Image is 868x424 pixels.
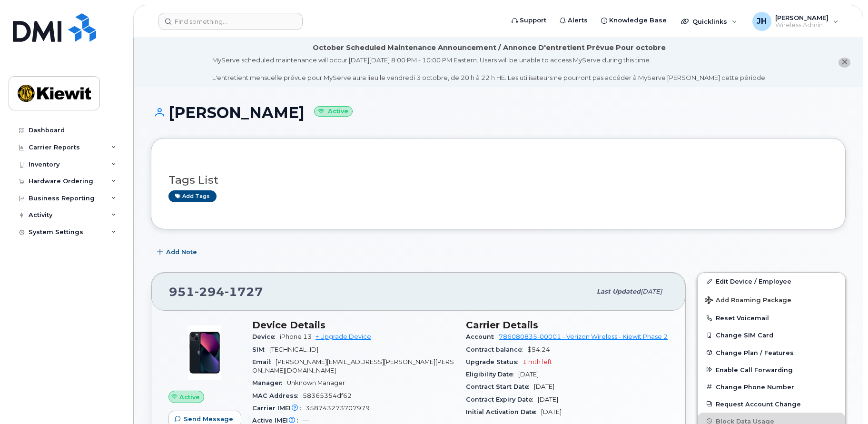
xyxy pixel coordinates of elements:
button: Add Roaming Package [698,290,845,309]
span: Active IMEI [252,417,303,424]
span: 1 mth left [523,358,552,365]
span: Change Plan / Features [716,349,794,356]
span: [TECHNICAL_ID] [269,346,318,353]
img: image20231002-3703462-1ig824h.jpeg [176,324,233,381]
span: 951 [169,285,263,299]
h3: Device Details [252,319,454,331]
div: October Scheduled Maintenance Announcement / Annonce D'entretient Prévue Pour octobre [313,43,666,53]
span: Contract Expiry Date [466,396,538,403]
button: Change Plan / Features [698,344,845,361]
span: Eligibility Date [466,371,518,378]
span: [DATE] [641,288,662,295]
span: Email [252,358,276,365]
iframe: Messenger Launcher [827,383,861,417]
span: Carrier IMEI [252,404,306,412]
span: Contract balance [466,346,527,353]
span: iPhone 13 [280,333,312,340]
button: Add Note [151,244,205,261]
button: close notification [838,58,850,68]
a: Add tags [168,190,217,202]
span: Contract Start Date [466,383,534,390]
span: Enable Call Forwarding [716,366,793,373]
span: Add Roaming Package [705,296,791,306]
span: 1727 [225,285,263,299]
button: Reset Voicemail [698,309,845,326]
span: Manager [252,379,287,386]
span: Device [252,333,280,340]
h3: Tags List [168,174,828,186]
a: Edit Device / Employee [698,273,845,290]
span: MAC Address [252,392,303,399]
span: Active [179,393,200,402]
div: MyServe scheduled maintenance will occur [DATE][DATE] 8:00 PM - 10:00 PM Eastern. Users will be u... [212,56,767,82]
h1: [PERSON_NAME] [151,104,846,121]
a: 786080835-00001 - Verizon Wireless - Kiewit Phase 2 [499,333,668,340]
span: [PERSON_NAME][EMAIL_ADDRESS][PERSON_NAME][PERSON_NAME][DOMAIN_NAME] [252,358,454,374]
span: Unknown Manager [287,379,345,386]
span: [DATE] [518,371,539,378]
button: Enable Call Forwarding [698,361,845,378]
span: Initial Activation Date [466,408,541,415]
button: Request Account Change [698,395,845,413]
span: Send Message [184,414,233,424]
span: 294 [195,285,225,299]
span: Last updated [597,288,641,295]
span: SIM [252,346,269,353]
h3: Carrier Details [466,319,668,331]
span: $54.24 [527,346,550,353]
span: — [303,417,309,424]
span: 58365354df62 [303,392,352,399]
span: Account [466,333,499,340]
span: [DATE] [538,396,558,403]
button: Change SIM Card [698,326,845,344]
a: + Upgrade Device [316,333,371,340]
span: [DATE] [534,383,554,390]
span: 358743273707979 [306,404,370,412]
button: Change Phone Number [698,378,845,395]
span: Upgrade Status [466,358,523,365]
span: Add Note [166,247,197,256]
span: [DATE] [541,408,562,415]
small: Active [314,106,353,117]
